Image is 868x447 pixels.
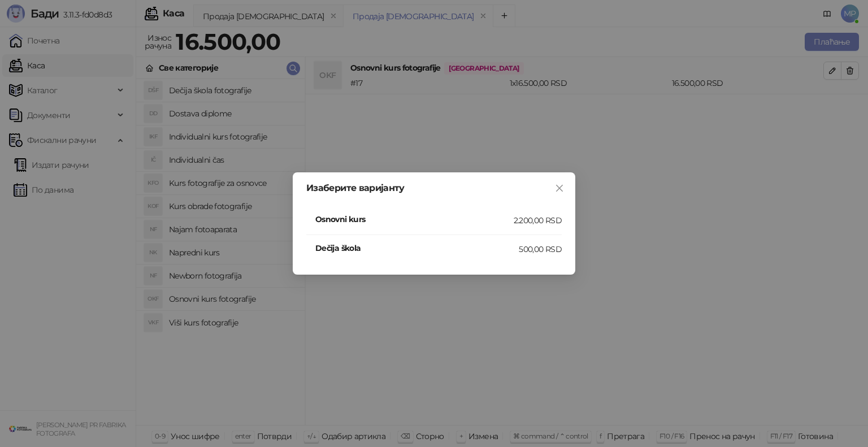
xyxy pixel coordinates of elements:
[514,214,562,227] div: 2.200,00 RSD
[550,184,568,193] span: Close
[315,213,514,225] h4: Osnovni kurs
[555,184,564,193] span: close
[315,242,519,254] h4: Dečija škola
[519,243,562,255] div: 500,00 RSD
[550,179,568,197] button: Close
[306,184,562,193] div: Изаберите варијанту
